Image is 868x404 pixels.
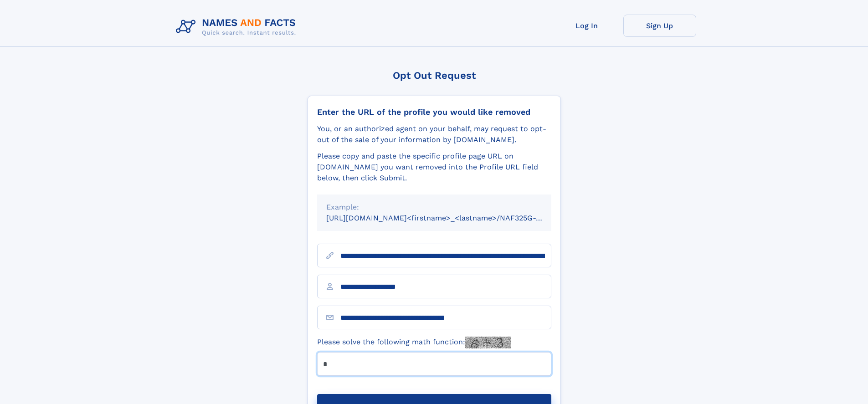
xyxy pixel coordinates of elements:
[308,70,561,81] div: Opt Out Request
[317,123,551,145] div: You, or an authorized agent on your behalf, may request to opt-out of the sale of your informatio...
[326,214,569,222] small: [URL][DOMAIN_NAME]<firstname>_<lastname>/NAF325G-xxxxxxxx
[317,107,551,117] div: Enter the URL of the profile you would like removed
[623,15,696,37] a: Sign Up
[317,151,551,184] div: Please copy and paste the specific profile page URL on [DOMAIN_NAME] you want removed into the Pr...
[550,15,623,37] a: Log In
[172,15,303,39] img: Logo Names and Facts
[326,202,542,213] div: Example:
[317,337,511,348] label: Please solve the following math function:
